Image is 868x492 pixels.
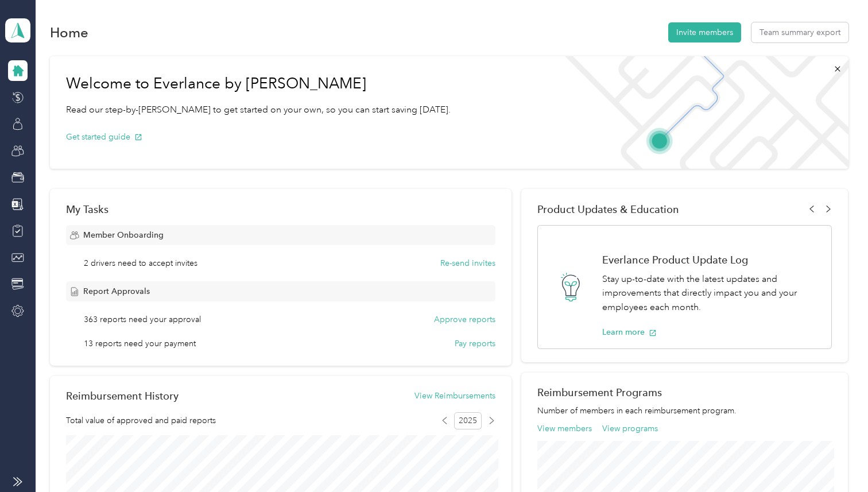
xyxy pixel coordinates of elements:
[414,390,495,402] button: View Reimbursements
[537,405,832,417] p: Number of members in each reimbursement program.
[84,313,201,326] span: 363 reports need your approval
[537,423,592,435] button: View members
[83,285,150,297] span: Report Approvals
[751,22,848,42] button: Team summary export
[553,56,848,169] img: Welcome to everlance
[455,338,495,350] button: Pay reports
[602,254,819,266] h1: Everlance Product Update Log
[66,75,451,93] h1: Welcome to Everlance by [PERSON_NAME]
[668,22,741,42] button: Invite members
[602,272,819,315] p: Stay up-to-date with the latest updates and improvements that directly impact you and your employ...
[537,386,832,398] h2: Reimbursement Programs
[602,423,658,435] button: View programs
[83,229,164,241] span: Member Onboarding
[66,203,495,215] div: My Tasks
[84,257,197,269] span: 2 drivers need to accept invites
[440,257,495,269] button: Re-send invites
[434,313,495,326] button: Approve reports
[66,390,179,402] h2: Reimbursement History
[537,203,679,215] span: Product Updates & Education
[602,326,657,338] button: Learn more
[66,103,451,117] p: Read our step-by-[PERSON_NAME] to get started on your own, so you can start saving [DATE].
[66,414,216,427] span: Total value of approved and paid reports
[454,412,482,429] span: 2025
[50,26,88,38] h1: Home
[84,338,196,350] span: 13 reports need your payment
[66,131,142,143] button: Get started guide
[804,428,868,492] iframe: Everlance-gr Chat Button Frame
